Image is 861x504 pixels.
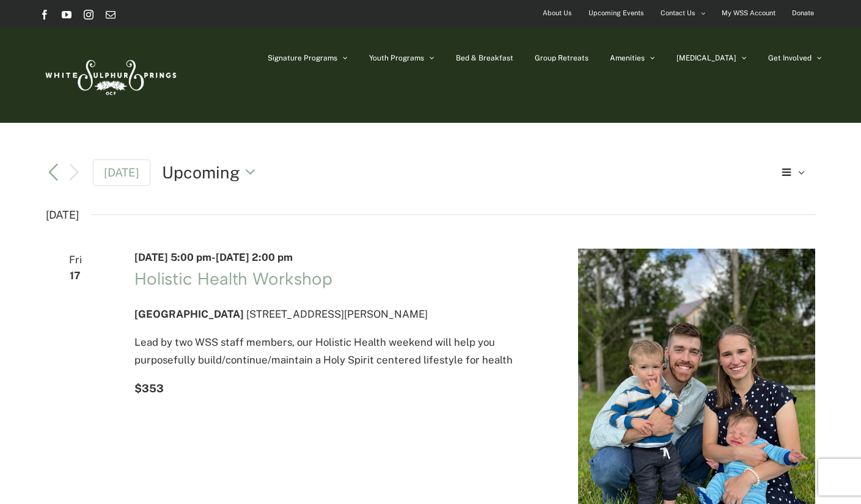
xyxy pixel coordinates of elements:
[93,159,150,186] a: [DATE]
[134,308,244,320] span: [GEOGRAPHIC_DATA]
[246,308,428,320] span: [STREET_ADDRESS][PERSON_NAME]
[46,251,105,269] span: Fri
[67,163,81,182] button: Next Events
[456,54,513,62] span: Bed & Breakfast
[369,54,424,62] span: Youth Programs
[456,27,513,89] a: Bed & Breakfast
[46,267,105,285] span: 17
[40,10,49,20] a: Facebook
[134,251,211,263] span: [DATE] 5:00 pm
[268,27,822,89] nav: Main Menu
[134,382,164,395] span: $353
[46,165,60,180] a: Previous Events
[369,27,434,89] a: Youth Programs
[134,251,293,263] time: -
[46,205,79,225] time: [DATE]
[722,4,775,22] span: My WSS Account
[62,10,71,20] a: YouTube
[588,4,644,22] span: Upcoming Events
[535,27,588,89] a: Group Retreats
[268,54,337,62] span: Signature Programs
[134,268,332,289] a: Holistic Health Workshop
[216,251,293,263] span: [DATE] 2:00 pm
[661,4,695,22] span: Contact Us
[543,4,572,22] span: About Us
[676,54,736,62] span: [MEDICAL_DATA]
[268,27,348,89] a: Signature Programs
[768,54,812,62] span: Get Involved
[162,161,263,184] button: Upcoming
[792,4,814,22] span: Donate
[676,27,747,89] a: [MEDICAL_DATA]
[40,46,180,104] img: White Sulphur Springs Logo
[84,10,93,20] a: Instagram
[610,27,655,89] a: Amenities
[106,10,115,20] a: Email
[134,334,549,370] p: Lead by two WSS staff members, our Holistic Health weekend will help you purposefully build/conti...
[768,27,822,89] a: Get Involved
[535,54,588,62] span: Group Retreats
[162,161,240,184] span: Upcoming
[610,54,645,62] span: Amenities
